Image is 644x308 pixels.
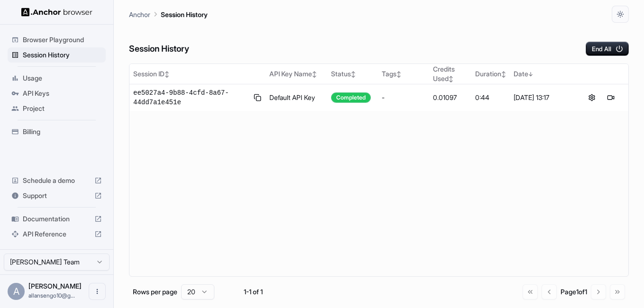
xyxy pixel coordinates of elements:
p: Rows per page [133,287,177,297]
span: Support [23,191,91,200]
span: ↕ [449,75,453,82]
div: Status [331,69,374,79]
div: Date [514,69,570,79]
span: ↕ [165,71,169,78]
span: Session History [23,50,102,60]
div: Completed [331,92,371,103]
span: API Reference [23,229,91,239]
span: Billing [23,127,102,136]
div: A [8,283,25,300]
span: API Keys [23,89,102,98]
span: ↕ [396,71,401,78]
div: Session ID [133,69,262,79]
span: ↕ [312,71,317,78]
div: 0.01097 [433,93,468,102]
span: Allan Sengo [28,282,82,290]
div: Duration [475,69,506,79]
span: Browser Playground [23,35,102,45]
span: ↓ [528,71,533,78]
div: Browser Playground [8,32,106,47]
div: - [382,93,425,102]
div: Credits Used [433,64,468,83]
p: Session History [161,9,208,19]
span: allansengo10@gmail.com [28,292,75,299]
div: API Key Name [269,69,323,79]
h6: Session History [129,42,189,56]
span: Schedule a demo [23,176,91,185]
div: API Keys [8,86,106,101]
div: 1-1 of 1 [230,287,277,297]
button: End All [586,42,629,56]
div: Project [8,101,106,116]
button: Open menu [89,283,106,300]
img: Anchor Logo [21,8,92,17]
div: Usage [8,71,106,86]
td: Default API Key [266,84,327,111]
div: Billing [8,124,106,139]
div: Tags [382,69,425,79]
div: Schedule a demo [8,173,106,188]
span: Project [23,104,102,113]
div: Page 1 of 1 [561,287,587,297]
div: 0:44 [475,93,506,102]
div: API Reference [8,226,106,242]
span: ↕ [501,71,506,78]
nav: breadcrumb [129,9,208,19]
span: Documentation [23,214,91,224]
div: Documentation [8,211,106,226]
span: Usage [23,73,102,83]
p: Anchor [129,9,150,19]
span: ↕ [351,71,356,78]
div: Session History [8,47,106,63]
div: [DATE] 13:17 [514,93,570,102]
div: Support [8,188,106,203]
span: ee5027a4-9b88-4cfd-8a67-44dd7a1e451e [133,88,249,107]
